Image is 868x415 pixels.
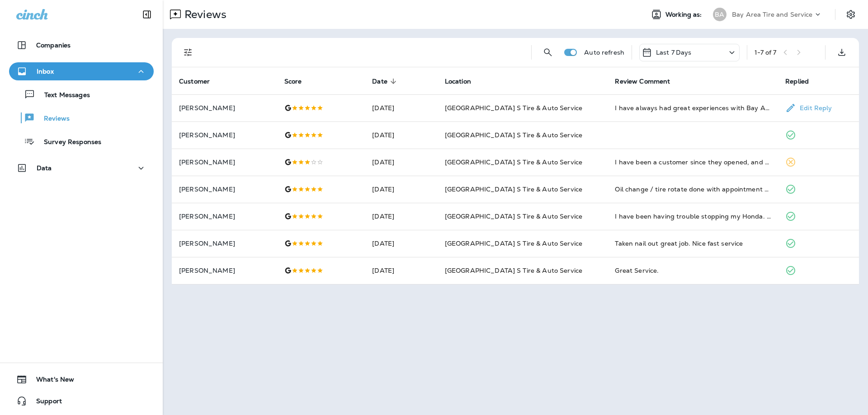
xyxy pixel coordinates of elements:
[27,376,74,387] span: What's New
[539,43,557,61] button: Search Reviews
[365,257,437,284] td: [DATE]
[445,131,582,139] span: [GEOGRAPHIC_DATA] S Tire & Auto Service
[445,212,582,220] span: [GEOGRAPHIC_DATA] S Tire & Auto Service
[35,115,70,123] p: Reviews
[755,49,776,56] div: 1 - 7 of 7
[179,43,197,61] button: Filters
[179,186,270,193] p: [PERSON_NAME]
[9,36,154,54] button: Companies
[36,42,71,49] p: Companies
[179,240,270,247] p: [PERSON_NAME]
[9,159,154,177] button: Data
[445,239,582,247] span: [GEOGRAPHIC_DATA] S Tire & Auto Service
[35,91,90,100] p: Text Messages
[796,104,832,112] p: Edit Reply
[445,185,582,193] span: [GEOGRAPHIC_DATA] S Tire & Auto Service
[179,213,270,220] p: [PERSON_NAME]
[833,43,851,61] button: Export as CSV
[445,158,582,166] span: [GEOGRAPHIC_DATA] S Tire & Auto Service
[615,78,670,85] span: Review Comment
[27,397,62,408] span: Support
[615,158,771,167] div: I have been a customer since they opened, and have never had anything but great things to say abo...
[365,203,437,230] td: [DATE]
[445,77,483,85] span: Location
[179,78,210,85] span: Customer
[732,11,813,18] p: Bay Area Tire and Service
[365,149,437,176] td: [DATE]
[665,11,704,19] span: Working as:
[656,49,692,56] p: Last 7 Days
[615,266,771,275] div: Great Service.
[284,77,314,85] span: Score
[365,176,437,203] td: [DATE]
[445,266,582,275] span: [GEOGRAPHIC_DATA] S Tire & Auto Service
[179,159,270,166] p: [PERSON_NAME]
[365,94,437,121] td: [DATE]
[615,212,771,221] div: I have been having trouble stopping my Honda. Everyone said it was my imagination. First time in ...
[179,104,270,112] p: [PERSON_NAME]
[365,121,437,149] td: [DATE]
[785,78,809,85] span: Replied
[713,8,726,21] div: BA
[9,132,154,151] button: Survey Responses
[445,78,471,85] span: Location
[785,77,821,85] span: Replied
[372,78,387,85] span: Date
[843,6,859,23] button: Settings
[9,370,154,388] button: What's New
[372,77,399,85] span: Date
[37,68,54,75] p: Inbox
[615,77,682,85] span: Review Comment
[615,103,771,112] div: I have always had great experiences with Bay Area Tire. I bought my tires here. They did an excel...
[179,131,270,139] p: [PERSON_NAME]
[615,239,771,248] div: Taken nail out great job. Nice fast service
[37,164,52,172] p: Data
[134,5,160,23] button: Collapse Sidebar
[365,230,437,257] td: [DATE]
[181,8,226,21] p: Reviews
[35,138,101,147] p: Survey Responses
[9,392,154,410] button: Support
[9,85,154,104] button: Text Messages
[179,267,270,274] p: [PERSON_NAME]
[9,62,154,80] button: Inbox
[445,104,582,112] span: [GEOGRAPHIC_DATA] S Tire & Auto Service
[284,78,302,85] span: Score
[584,49,624,56] p: Auto refresh
[179,77,222,85] span: Customer
[615,185,771,194] div: Oil change / tire rotate done with appointment timely. Very pleasant staff.
[9,108,154,127] button: Reviews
